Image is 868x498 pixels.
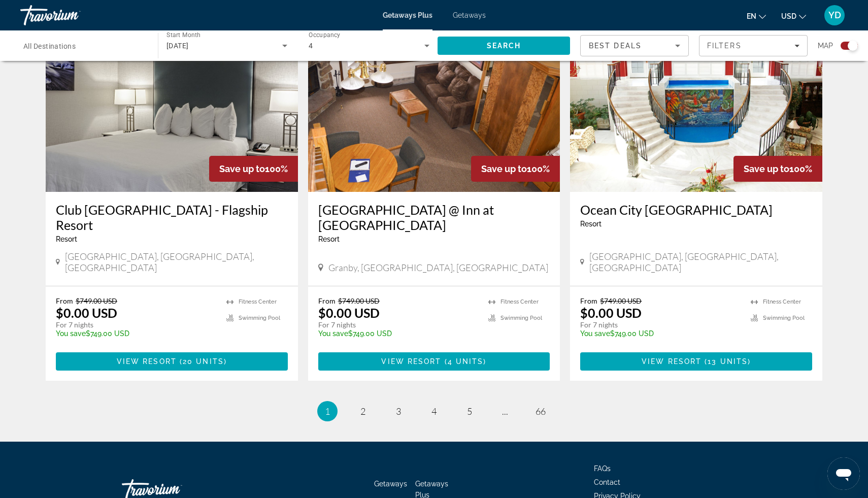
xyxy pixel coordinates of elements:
span: You save [56,329,86,338]
span: FAQs [594,464,611,473]
p: $0.00 USD [318,305,380,320]
span: 4 [431,406,437,417]
span: Swimming Pool [763,315,805,321]
span: 3 [396,406,401,417]
span: USD [781,12,796,20]
span: Swimming Pool [500,315,542,321]
button: View Resort(20 units) [56,352,288,371]
button: Search [438,37,570,55]
span: 66 [536,406,546,417]
span: [DATE] [166,42,189,50]
p: For 7 nights [56,320,216,329]
div: 100% [209,156,298,182]
span: en [747,12,756,20]
img: Ocean City Coconut Malorie [570,29,822,192]
img: Club Boardwalk Resorts - Flagship Resort [46,29,298,192]
span: Swimming Pool [239,315,280,321]
span: ( ) [442,357,487,366]
span: View Resort [642,357,702,366]
span: Best Deals [589,42,642,50]
span: Start Month [166,31,201,39]
span: 4 units [448,357,484,366]
span: All Destinations [23,42,76,50]
a: Travorium [20,2,122,28]
p: $749.00 USD [580,329,741,338]
span: 1 [325,406,330,417]
input: Select destination [23,40,145,52]
a: Contact [594,478,620,486]
div: 100% [471,156,560,182]
span: Resort [56,235,77,243]
span: Map [818,39,833,53]
span: From [318,296,336,305]
span: You save [580,329,610,338]
span: Save up to [744,163,789,174]
p: $0.00 USD [56,305,117,320]
span: YD [828,10,841,20]
button: View Resort(13 units) [580,352,812,371]
span: 2 [360,406,365,417]
span: From [580,296,597,305]
span: Resort [318,235,340,243]
a: Getaways [374,480,407,488]
button: Filters [699,35,808,56]
span: [GEOGRAPHIC_DATA], [GEOGRAPHIC_DATA], [GEOGRAPHIC_DATA] [589,251,812,273]
div: 100% [733,156,822,182]
span: Resort [580,220,602,228]
span: Save up to [481,163,527,174]
span: You save [318,329,348,338]
span: Search [487,42,521,50]
span: Filters [707,42,742,50]
span: ( ) [702,357,751,366]
span: 13 units [708,357,748,366]
span: $749.00 USD [76,296,117,305]
span: View Resort [117,357,177,366]
p: $749.00 USD [318,329,479,338]
span: View Resort [381,357,441,366]
button: Change currency [781,9,806,23]
span: Occupancy [309,31,341,39]
p: For 7 nights [580,320,741,329]
img: Sapphire Resorts @ Inn at Silvercreek [308,29,560,192]
a: Getaways [453,11,486,19]
span: [GEOGRAPHIC_DATA], [GEOGRAPHIC_DATA], [GEOGRAPHIC_DATA] [65,251,288,273]
span: From [56,296,73,305]
p: $749.00 USD [56,329,216,338]
span: $749.00 USD [600,296,642,305]
span: ( ) [177,357,227,366]
nav: Pagination [46,401,822,421]
p: For 7 nights [318,320,479,329]
button: User Menu [821,5,848,26]
span: Fitness Center [763,298,801,305]
span: Save up to [219,163,265,174]
a: Club [GEOGRAPHIC_DATA] - Flagship Resort [56,202,288,233]
span: 5 [467,406,472,417]
a: Ocean City [GEOGRAPHIC_DATA] [580,202,812,217]
span: Fitness Center [239,298,277,305]
span: ... [502,406,508,417]
button: Change language [747,9,766,23]
span: 20 units [183,357,224,366]
button: View Resort(4 units) [318,352,550,371]
a: Getaways Plus [383,11,432,19]
span: 4 [309,42,313,50]
span: Granby, [GEOGRAPHIC_DATA], [GEOGRAPHIC_DATA] [328,262,548,273]
span: Fitness Center [500,298,539,305]
a: [GEOGRAPHIC_DATA] @ Inn at [GEOGRAPHIC_DATA] [318,202,550,233]
mat-select: Sort by [589,40,680,52]
iframe: Кнопка запуска окна обмена сообщениями [827,457,860,490]
span: $749.00 USD [338,296,380,305]
p: $0.00 USD [580,305,642,320]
